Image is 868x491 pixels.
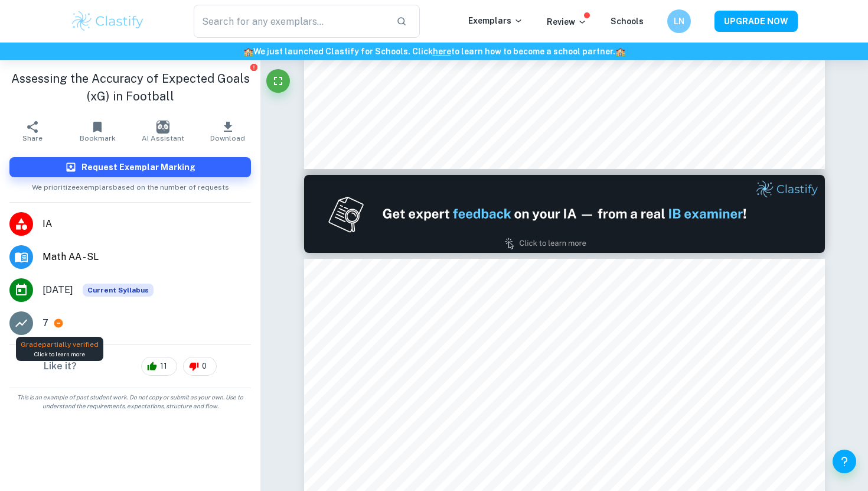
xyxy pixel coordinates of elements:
[43,217,251,231] span: IA
[83,284,154,297] div: This exemplar is based on the current syllabus. Feel free to refer to it for inspiration/ideas wh...
[673,15,686,28] h6: LN
[667,9,691,33] button: LN
[142,134,184,142] span: AI Assistant
[243,47,253,56] span: 🏫
[9,70,251,105] h1: Assessing the Accuracy of Expected Goals (xG) in Football
[714,11,798,32] button: UPGRADE NOW
[468,14,523,27] p: Exemplars
[210,134,245,142] span: Download
[547,15,587,28] p: Review
[34,350,85,359] span: Click to learn more
[266,69,290,93] button: Fullscreen
[249,63,258,71] button: Report issue
[81,161,195,174] h6: Request Exemplar Marking
[21,340,99,349] span: Grade partially verified
[833,450,856,473] button: Help and Feedback
[154,360,174,372] span: 11
[44,359,77,373] h6: Like it?
[43,250,251,264] span: Math AA - SL
[2,45,866,58] h6: We just launched Clastify for Schools. Click to learn how to become a school partner.
[70,9,145,33] img: Clastify logo
[615,47,625,56] span: 🏫
[433,47,451,56] a: here
[5,393,256,411] span: This is an example of past student work. Do not copy or submit as your own. Use to understand the...
[130,115,195,148] button: AI Assistant
[195,360,213,372] span: 0
[195,115,260,148] button: Download
[43,283,73,297] span: [DATE]
[194,5,387,38] input: Search for any exemplars...
[611,17,644,26] a: Schools
[156,121,169,134] img: AI Assistant
[141,357,177,376] div: 11
[83,284,154,297] span: Current Syllabus
[43,316,48,330] p: 7
[304,175,825,253] img: Ad
[80,134,116,142] span: Bookmark
[32,177,229,193] span: We prioritize exemplars based on the number of requests
[65,115,130,148] button: Bookmark
[22,134,43,142] span: Share
[183,357,217,376] div: 0
[9,157,251,177] button: Request Exemplar Marking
